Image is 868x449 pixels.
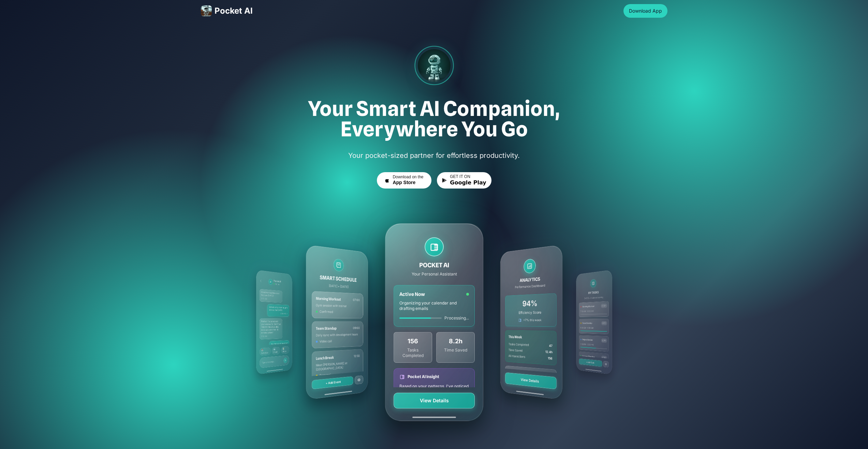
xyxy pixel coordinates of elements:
[201,5,212,16] img: Pocket AI robot mascot
[623,4,667,18] button: Download App
[201,98,667,139] h1: Your Smart AI Companion, Everywhere You Go
[281,150,587,161] p: Your pocket-sized partner for effortless productivity.
[418,49,451,82] img: Pocket AI white robot mascot
[377,172,431,189] button: Download on theApp Store
[437,172,491,189] button: GET IT ONGoogle Play
[393,180,415,186] span: App Store
[450,179,486,186] span: Google Play
[215,5,253,16] span: Pocket AI
[393,175,423,180] span: Download on the
[450,174,470,179] span: GET IT ON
